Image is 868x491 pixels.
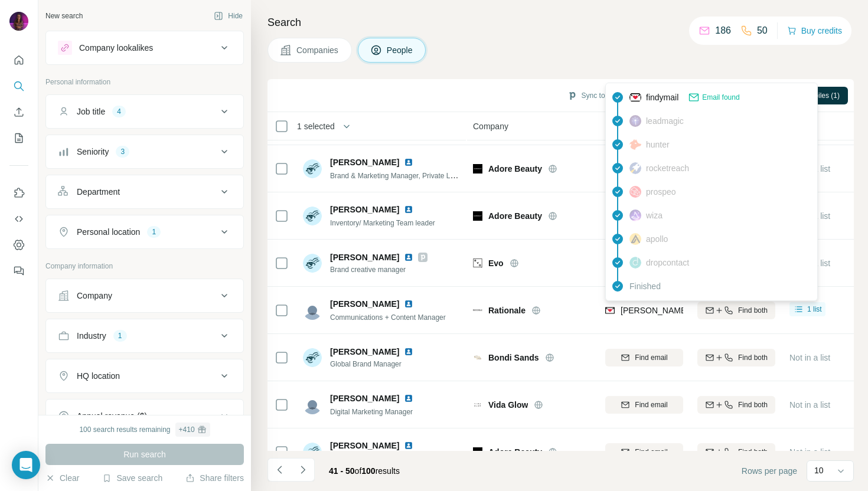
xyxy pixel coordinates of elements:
[605,443,683,461] button: Find email
[303,443,322,461] img: Avatar
[473,400,482,410] img: Logo of Vida Glow
[404,347,413,356] img: LinkedIn logo
[77,186,120,198] div: Department
[330,313,446,322] span: Communications + Content Manager
[646,233,668,245] span: apollo
[757,24,768,38] p: 50
[46,402,243,430] button: Annual revenue ($)
[646,115,684,127] span: leadmagic
[742,465,797,477] span: Rows per page
[303,348,322,367] img: Avatar
[185,472,244,484] button: Share filters
[79,42,153,54] div: Company lookalikes
[404,205,413,214] img: LinkedIn logo
[12,451,40,479] div: Open Intercom Messenger
[330,251,399,263] span: [PERSON_NAME]
[330,440,399,451] span: [PERSON_NAME]
[697,349,775,366] button: Find both
[330,219,435,227] span: Inventory/ Marketing Team leader
[329,466,355,476] span: 41 - 50
[296,44,340,56] span: Companies
[46,281,243,310] button: Company
[605,396,683,414] button: Find email
[629,233,641,245] img: provider apollo logo
[46,138,243,166] button: Seniority3
[9,12,28,31] img: Avatar
[267,458,291,482] button: Navigate to previous page
[807,304,822,315] span: 1 list
[303,159,322,178] img: Avatar
[330,392,399,404] span: [PERSON_NAME]
[79,423,210,437] div: 100 search results remaining
[646,186,676,198] span: prospeo
[715,24,731,38] p: 186
[629,162,641,174] img: provider rocketreach logo
[330,298,399,310] span: [PERSON_NAME]
[473,353,482,362] img: Logo of Bondi Sands
[330,264,428,275] span: Brand creative manager
[9,50,28,71] button: Quick start
[789,353,830,362] span: Not in a list
[267,14,854,31] h4: Search
[9,182,28,204] button: Use Surfe on LinkedIn
[77,330,106,342] div: Industry
[646,91,678,103] span: findymail
[702,92,739,103] span: Email found
[646,139,670,150] span: hunter
[629,186,641,198] img: provider prospeo logo
[9,234,28,256] button: Dashboard
[46,362,243,390] button: HQ location
[488,257,504,269] span: Evo
[488,399,528,411] span: Vida Glow
[629,210,641,221] img: provider wiza logo
[9,260,28,281] button: Feedback
[147,227,161,237] div: 1
[9,102,28,123] button: Enrich CSV
[297,120,335,132] span: 1 selected
[404,394,413,403] img: LinkedIn logo
[738,400,768,410] span: Find both
[473,164,482,174] img: Logo of Adore Beauty
[329,466,400,476] span: results
[303,207,322,225] img: Avatar
[9,127,28,149] button: My lists
[46,218,243,246] button: Personal location1
[9,76,28,97] button: Search
[9,208,28,230] button: Use Surfe API
[102,472,162,484] button: Save search
[330,408,413,416] span: Digital Marketing Manager
[355,466,362,476] span: of
[473,258,482,268] img: Logo of Evo
[646,162,689,174] span: rocketreach
[629,91,641,103] img: provider findymail logo
[303,301,322,320] img: Avatar
[303,254,322,273] img: Avatar
[46,178,243,206] button: Department
[330,156,399,168] span: [PERSON_NAME]
[697,443,775,461] button: Find both
[488,210,542,222] span: Adore Beauty
[179,424,195,435] div: + 410
[629,115,641,127] img: provider leadmagic logo
[387,44,414,56] span: People
[303,395,322,414] img: Avatar
[45,77,244,87] p: Personal information
[789,400,830,410] span: Not in a list
[46,97,243,126] button: Job title4
[629,139,641,150] img: provider hunter logo
[113,330,127,341] div: 1
[488,352,539,364] span: Bondi Sands
[787,22,842,39] button: Buy credits
[205,7,251,25] button: Hide
[77,106,105,117] div: Job title
[330,359,418,369] span: Global Brand Manager
[45,472,79,484] button: Clear
[45,11,83,21] div: New search
[291,458,315,482] button: Navigate to next page
[635,447,667,457] span: Find email
[404,299,413,309] img: LinkedIn logo
[473,211,482,221] img: Logo of Adore Beauty
[488,305,526,316] span: Rationale
[77,370,120,382] div: HQ location
[112,106,126,117] div: 4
